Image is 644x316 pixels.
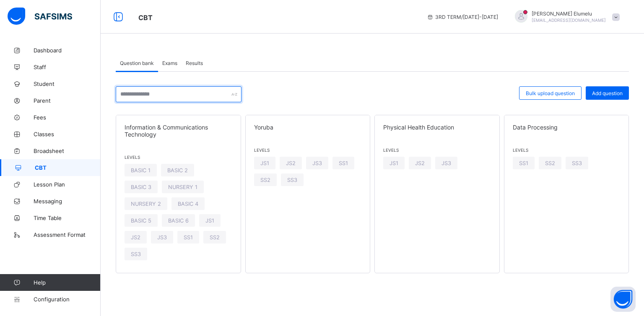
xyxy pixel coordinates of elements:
span: SS1 [339,160,348,166]
span: BASIC 2 [167,167,188,174]
span: SS3 [287,177,297,183]
span: CBT [138,13,153,22]
span: Fees [34,114,101,121]
span: BASIC 4 [178,201,198,207]
span: SS1 [519,160,528,166]
span: BASIC 5 [131,218,151,224]
span: SS2 [545,160,555,166]
span: Staff [34,64,101,70]
span: BASIC 1 [131,167,151,174]
span: Physical Health Education [383,124,491,131]
span: BASIC 6 [168,218,189,224]
span: Time Table [34,215,101,221]
span: JS1 [205,218,214,224]
span: JS3 [157,234,167,241]
div: PaulElumelu [506,10,624,24]
span: NURSERY 2 [131,201,161,207]
span: Information & Communications Technology [125,124,232,138]
span: Lesson Plan [34,181,101,188]
span: [PERSON_NAME] Elumelu [532,10,606,17]
span: CBT [35,164,101,171]
span: Student [34,80,101,87]
span: Yoruba [254,124,362,131]
span: SS2 [210,234,220,241]
span: SS2 [260,177,270,183]
span: Configuration [34,296,100,303]
img: safsims [8,8,72,25]
span: Classes [34,131,101,137]
span: BASIC 3 [131,184,151,190]
span: JS2 [286,160,296,166]
span: JS3 [312,160,322,166]
span: Parent [34,97,101,104]
span: Bulk upload question [526,90,575,96]
span: Levels [383,148,491,153]
span: Help [34,279,100,286]
span: Add question [592,90,623,96]
span: JS1 [260,160,269,166]
span: Messaging [34,198,101,205]
span: Assessment Format [34,231,101,238]
span: SS3 [572,160,582,166]
span: Exams [162,60,177,66]
span: session/term information [427,14,498,20]
span: Data Processing [513,124,621,131]
button: Open asap [610,287,636,312]
span: Levels [254,148,362,153]
span: Results [186,60,203,66]
span: JS1 [390,160,398,166]
span: Dashboard [34,47,101,54]
span: JS2 [415,160,425,166]
span: Levels [513,148,621,153]
span: Levels [125,155,232,160]
span: NURSERY 1 [168,184,197,190]
span: JS2 [131,234,140,241]
span: Question bank [120,60,154,66]
span: JS3 [441,160,451,166]
span: Broadsheet [34,148,101,154]
span: SS1 [184,234,193,241]
span: SS3 [131,251,141,257]
span: [EMAIL_ADDRESS][DOMAIN_NAME] [532,18,606,23]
